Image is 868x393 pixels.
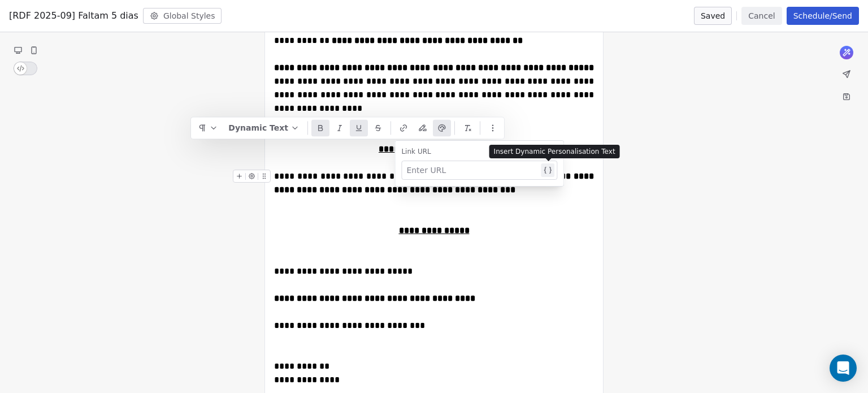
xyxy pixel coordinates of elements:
button: Schedule/Send [787,7,859,25]
span: [RDF 2025-09] Faltam 5 dias [9,9,138,23]
button: Saved [694,7,732,25]
div: Link URL [401,147,557,156]
button: Dynamic Text [224,119,304,136]
button: Global Styles [143,8,222,24]
button: Cancel [741,7,782,25]
p: Insert Dynamic Personalisation Text [494,147,615,156]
